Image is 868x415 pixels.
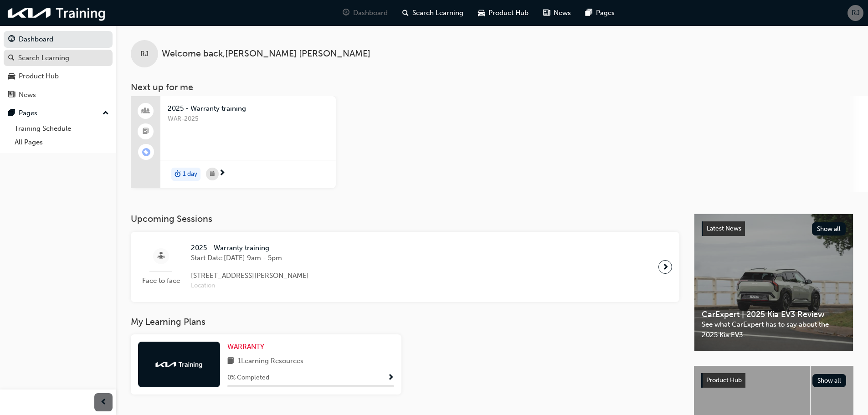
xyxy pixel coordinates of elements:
[402,7,409,19] span: search-icon
[227,356,234,367] span: book-icon
[143,105,149,117] span: people-icon
[162,49,370,59] span: Welcome back , [PERSON_NAME] [PERSON_NAME]
[18,53,69,63] div: Search Learning
[662,261,669,273] span: next-icon
[343,7,349,19] span: guage-icon
[210,169,215,180] span: calendar-icon
[4,105,113,122] button: Pages
[191,243,309,253] span: 2025 - Warranty training
[19,108,37,118] div: Pages
[131,317,679,327] h3: My Learning Plans
[11,135,113,149] a: All Pages
[238,356,303,367] span: 1 Learning Resources
[19,90,36,100] div: News
[227,373,269,383] span: 0 % Completed
[142,148,150,156] span: learningRecordVerb_ENROLL-icon
[131,96,336,188] a: 2025 - Warranty trainingWAR-2025duration-icon1 day
[4,87,113,103] a: News
[387,372,394,384] button: Show Progress
[143,126,149,138] span: booktick-icon
[702,319,846,340] span: See what CarExpert has to say about the 2025 Kia EV3.
[554,8,571,18] span: News
[140,49,149,59] span: RJ
[412,8,463,18] span: Search Learning
[578,4,622,22] a: pages-iconPages
[168,103,329,114] span: 2025 - Warranty training
[8,91,15,99] span: news-icon
[8,72,15,81] span: car-icon
[8,109,15,118] span: pages-icon
[4,29,113,105] button: DashboardSearch LearningProduct HubNews
[852,8,860,18] span: RJ
[543,7,550,19] span: news-icon
[227,343,264,351] span: WARRANTY
[219,169,226,178] span: next-icon
[183,169,197,179] span: 1 day
[694,214,853,351] a: Latest NewsShow allCarExpert | 2025 Kia EV3 ReviewSee what CarExpert has to say about the 2025 Ki...
[353,8,388,18] span: Dashboard
[191,253,309,263] span: Start Date: [DATE] 9am - 5pm
[4,31,113,48] a: Dashboard
[138,239,672,295] a: Face to face2025 - Warranty trainingStart Date:[DATE] 9am - 5pm[STREET_ADDRESS][PERSON_NAME]Location
[154,360,204,369] img: kia-training
[702,221,846,236] a: Latest NewsShow all
[168,114,329,124] span: WAR-2025
[175,169,181,180] span: duration-icon
[131,214,679,224] h3: Upcoming Sessions
[812,374,847,387] button: Show all
[335,4,395,22] a: guage-iconDashboard
[706,376,742,384] span: Product Hub
[191,281,309,291] span: Location
[701,373,846,388] a: Product HubShow all
[8,54,15,62] span: search-icon
[702,309,846,320] span: CarExpert | 2025 Kia EV3 Review
[227,342,268,352] a: WARRANTY
[488,8,529,18] span: Product Hub
[395,4,471,22] a: search-iconSearch Learning
[191,271,309,281] span: [STREET_ADDRESS][PERSON_NAME]
[812,222,846,236] button: Show all
[847,5,863,21] button: RJ
[471,4,536,22] a: car-iconProduct Hub
[138,276,184,286] span: Face to face
[536,4,578,22] a: news-iconNews
[8,36,15,44] span: guage-icon
[5,4,109,22] img: kia-training
[478,7,485,19] span: car-icon
[158,251,164,262] span: sessionType_FACE_TO_FACE-icon
[100,397,107,408] span: prev-icon
[387,374,394,382] span: Show Progress
[4,50,113,67] a: Search Learning
[116,82,868,92] h3: Next up for me
[596,8,615,18] span: Pages
[586,7,592,19] span: pages-icon
[103,108,109,119] span: up-icon
[11,122,113,136] a: Training Schedule
[4,68,113,85] a: Product Hub
[707,225,741,232] span: Latest News
[19,71,59,82] div: Product Hub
